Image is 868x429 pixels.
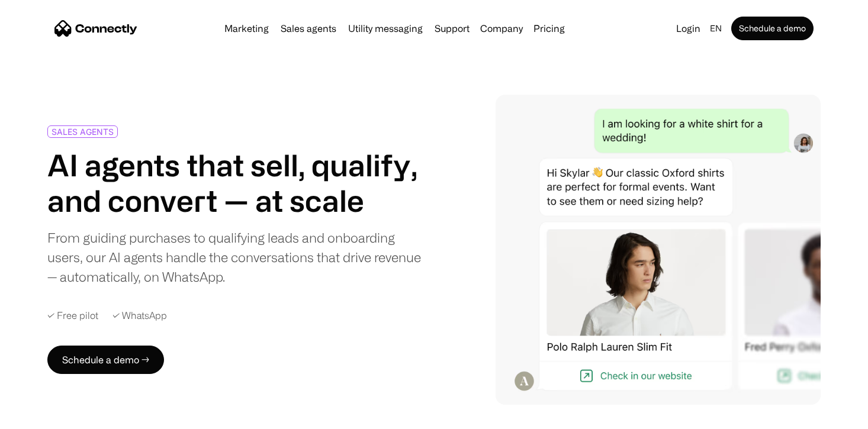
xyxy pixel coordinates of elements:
[710,20,722,37] div: en
[731,17,814,40] a: Schedule a demo
[671,20,705,37] a: Login
[47,310,98,321] div: ✓ Free pilot
[430,24,474,33] a: Support
[477,20,526,37] div: Company
[54,20,137,37] a: home
[480,20,523,37] div: Company
[343,24,427,33] a: Utility messaging
[529,24,570,33] a: Pricing
[47,147,429,218] h1: AI agents that sell, qualify, and convert — at scale
[47,228,429,286] div: From guiding purchases to qualifying leads and onboarding users, our AI agents handle the convers...
[47,346,164,374] a: Schedule a demo →
[24,408,71,425] ul: Language list
[12,407,71,425] aside: Language selected: English
[112,310,167,321] div: ✓ WhatsApp
[52,127,114,136] div: SALES AGENTS
[705,20,729,37] div: en
[276,24,341,33] a: Sales agents
[220,24,274,33] a: Marketing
